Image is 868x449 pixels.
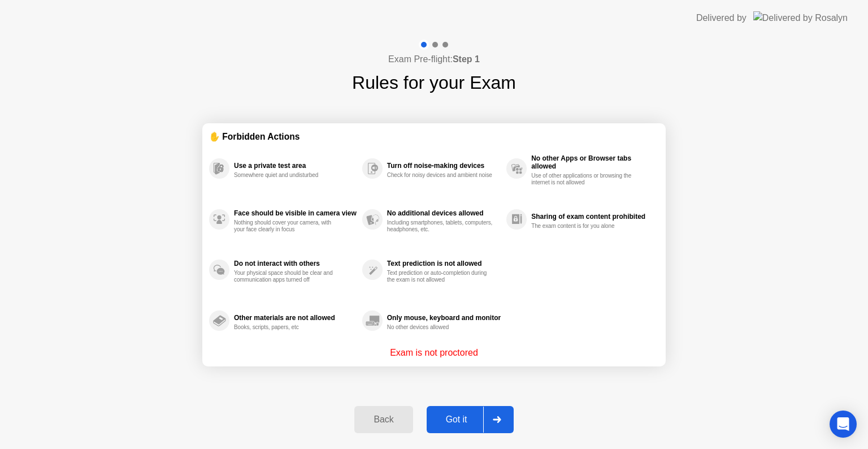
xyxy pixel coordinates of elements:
div: ✋ Forbidden Actions [209,130,659,143]
div: Including smartphones, tablets, computers, headphones, etc. [387,219,494,233]
div: No additional devices allowed [387,209,501,217]
button: Back [354,406,413,433]
div: Your physical space should be clear and communication apps turned off [234,270,341,283]
p: Exam is not proctored [390,346,478,360]
div: No other Apps or Browser tabs allowed [531,154,653,170]
div: Only mouse, keyboard and monitor [387,314,501,322]
div: Open Intercom Messenger [830,411,857,438]
div: Books, scripts, papers, etc [234,324,341,331]
div: Do not interact with others [234,260,357,267]
button: Got it [427,406,514,433]
div: No other devices allowed [387,324,494,331]
div: Other materials are not allowed [234,314,357,322]
div: Face should be visible in camera view [234,209,357,217]
div: Turn off noise-making devices [387,162,501,170]
div: The exam content is for you alone [531,223,638,230]
h1: Rules for your Exam [352,69,516,96]
div: Delivered by [696,11,747,25]
div: Somewhere quiet and undisturbed [234,172,341,179]
div: Text prediction is not allowed [387,260,501,267]
div: Check for noisy devices and ambient noise [387,172,494,179]
div: Nothing should cover your camera, with your face clearly in focus [234,219,341,233]
div: Got it [430,415,483,425]
div: Use a private test area [234,162,357,170]
img: Delivered by Rosalyn [753,11,848,24]
div: Back [358,415,409,425]
div: Sharing of exam content prohibited [531,213,653,221]
div: Text prediction or auto-completion during the exam is not allowed [387,270,494,283]
h4: Exam Pre-flight: [388,53,480,66]
div: Use of other applications or browsing the internet is not allowed [531,172,638,186]
b: Step 1 [453,54,480,64]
